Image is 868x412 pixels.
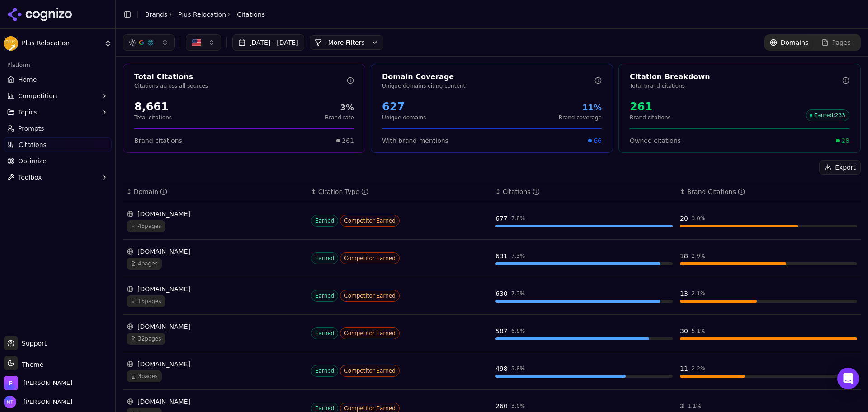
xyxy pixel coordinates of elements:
button: Topics [4,105,112,119]
div: Domain Coverage [382,71,594,82]
div: 2.2 % [692,365,706,372]
div: 498 [495,364,508,373]
div: 20 [680,214,688,223]
a: Plus Relocation [178,10,226,19]
th: domain [123,182,307,202]
p: Citations across all sources [134,82,347,90]
th: citationTypes [307,182,492,202]
div: 3 [680,402,684,411]
nav: breadcrumb [145,10,265,19]
div: ↕Citation Type [311,187,488,196]
div: Citations [503,187,540,196]
div: [DOMAIN_NAME] [127,360,304,369]
span: Competitor Earned [340,215,400,227]
button: [DATE] - [DATE] [232,34,304,51]
button: Competition [4,89,112,103]
div: [DOMAIN_NAME] [127,247,304,256]
span: 261 [342,136,354,145]
div: 587 [495,327,508,336]
div: [DOMAIN_NAME] [127,322,304,331]
th: brandCitationCount [676,182,861,202]
span: Domains [781,38,809,47]
span: With brand mentions [382,136,448,145]
div: Platform [4,58,112,72]
img: Plus Relocation [4,36,18,51]
div: 260 [495,402,508,411]
div: [DOMAIN_NAME] [127,284,304,294]
div: 6.8 % [511,327,525,335]
span: Support [18,339,47,348]
div: 261 [630,99,671,114]
div: 3.0 % [692,215,706,222]
span: Pages [832,38,851,47]
span: 4 pages [127,258,162,270]
span: Earned [311,290,338,302]
div: 631 [495,251,508,260]
button: Open organization switcher [4,376,72,390]
div: ↕Brand Citations [680,187,857,196]
button: More Filters [310,35,383,50]
a: Brands [145,11,167,18]
span: Competitor Earned [340,290,400,302]
div: Domain [134,187,167,196]
div: 11% [559,101,602,114]
div: 630 [495,289,508,298]
span: 28 [841,136,849,145]
div: 3% [325,101,354,114]
button: Export [819,160,861,175]
p: Brand coverage [559,114,602,121]
a: Optimize [4,154,112,168]
span: Earned : 233 [806,109,849,121]
div: Citation Type [318,187,368,196]
span: Topics [18,108,38,117]
span: Competitor Earned [340,327,400,339]
div: Citation Breakdown [630,71,842,82]
div: Total Citations [134,71,347,82]
a: Prompts [4,121,112,136]
div: 1.1 % [688,403,702,410]
span: Toolbox [18,173,42,182]
div: 18 [680,251,688,260]
button: Open user button [4,396,72,408]
span: Earned [311,215,338,227]
p: Brand citations [630,114,671,121]
div: 677 [495,214,508,223]
div: 2.9 % [692,252,706,260]
img: Nate Tower [4,396,16,408]
div: [DOMAIN_NAME] [127,209,304,218]
span: [PERSON_NAME] [20,398,72,406]
img: US [192,38,201,47]
span: Home [18,75,37,84]
span: Competitor Earned [340,252,400,264]
div: 7.3 % [511,290,525,297]
div: Open Intercom Messenger [837,368,859,389]
span: Competitor Earned [340,365,400,377]
span: Earned [311,252,338,264]
div: 3.0 % [511,403,525,410]
div: 627 [382,99,426,114]
p: Brand rate [325,114,354,121]
span: Owned citations [630,136,681,145]
div: 11 [680,364,688,373]
span: Brand citations [134,136,182,145]
span: Competition [18,91,57,100]
span: Citations [237,10,265,19]
p: Total brand citations [630,82,842,90]
div: [DOMAIN_NAME] [127,397,304,406]
div: 13 [680,289,688,298]
span: Plus Relocation [22,39,101,47]
button: Toolbox [4,170,112,185]
div: 5.8 % [511,365,525,372]
div: 7.8 % [511,215,525,222]
a: Home [4,72,112,87]
img: Perrill [4,376,18,390]
th: totalCitationCount [492,182,676,202]
div: 30 [680,327,688,336]
span: Optimize [18,156,47,166]
a: Citations [4,137,112,152]
span: Earned [311,327,338,339]
div: 8,661 [134,99,172,114]
p: Unique domains [382,114,426,121]
p: Unique domains citing content [382,82,594,90]
div: 5.1 % [692,327,706,335]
